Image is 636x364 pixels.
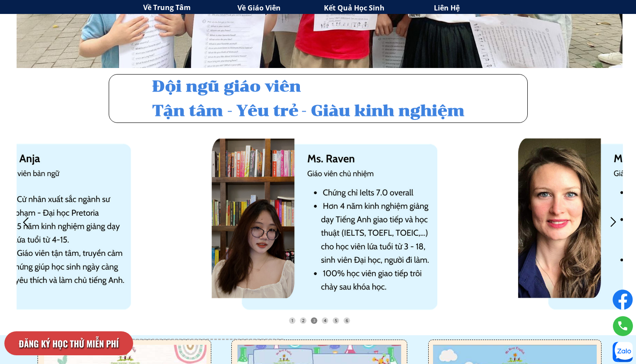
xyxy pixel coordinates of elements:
[4,331,133,355] p: ĐĂNG KÝ HỌC THỬ MIỄN PHÍ
[237,3,330,14] h3: Về Giáo Viên
[344,317,350,324] div: 6
[333,317,339,324] div: 5
[322,317,328,324] div: 4
[300,317,306,324] div: 2
[434,3,513,14] h3: Liên Hệ
[152,74,517,123] h3: Đội ngũ giáo viên Tận tâm - Yêu trẻ - Giàu kinh nghiệm
[289,317,296,324] div: 1
[324,3,439,14] h3: Kết Quả Học Sinh
[311,317,317,324] div: 3
[143,2,234,14] h3: Về Trung Tâm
